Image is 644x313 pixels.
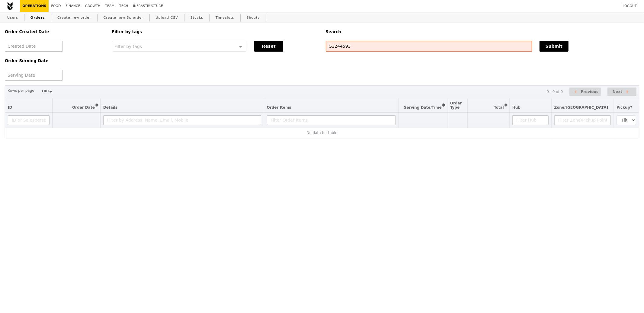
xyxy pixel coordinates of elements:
[244,12,262,23] a: Shouts
[5,12,21,23] a: Users
[188,12,206,23] a: Stocks
[254,41,283,52] button: Reset
[450,101,462,110] span: Order Type
[213,12,236,23] a: Timeslots
[5,59,104,63] h5: Order Serving Date
[512,105,521,110] span: Hub
[267,115,396,125] input: Filter Order Items
[326,30,639,34] h5: Search
[613,88,622,95] span: Next
[607,88,636,96] button: Next
[617,105,632,110] span: Pickup?
[267,105,291,110] span: Order Items
[55,12,94,23] a: Create new order
[5,70,63,81] input: Serving Date
[103,115,261,125] input: Filter by Address, Name, Email, Mobile
[326,41,532,52] input: Search any field
[101,12,146,23] a: Create new 3p order
[5,41,63,52] input: Created Date
[8,88,36,94] label: Rows per page:
[512,115,549,125] input: Filter Hub
[7,2,13,10] img: Grain logo
[112,30,318,34] h5: Filter by tags
[569,88,601,96] button: Previous
[5,30,104,34] h5: Order Created Date
[8,115,50,125] input: ID or Salesperson name
[554,105,608,110] span: Zone/[GEOGRAPHIC_DATA]
[8,131,636,135] div: No data for table
[28,12,47,23] a: Orders
[153,12,181,23] a: Upload CSV
[554,115,611,125] input: Filter Zone/Pickup Point
[540,41,569,52] button: Submit
[546,90,563,94] div: 0 - 0 of 0
[114,43,142,49] span: Filter by tags
[8,105,12,110] span: ID
[103,105,117,110] span: Details
[581,88,599,95] span: Previous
